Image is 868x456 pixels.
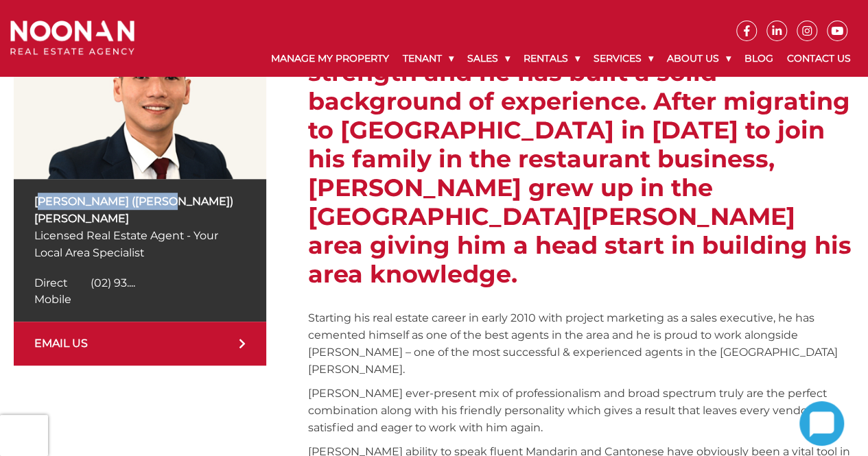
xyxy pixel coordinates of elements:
[14,322,266,365] a: EMAIL US
[34,293,92,306] a: Click to reveal phone number
[14,1,266,179] img: Simon (Xin Rong) Cai
[34,293,71,306] span: Mobile
[264,41,396,76] a: Manage My Property
[308,385,854,436] p: [PERSON_NAME] ever-present mix of professionalism and broad spectrum truly are the perfect combin...
[460,41,517,76] a: Sales
[738,41,780,76] a: Blog
[660,41,738,76] a: About Us
[10,21,134,55] img: Noonan Real Estate Agency
[34,227,246,261] p: Licensed Real Estate Agent - Your Local Area Specialist
[308,1,854,289] h2: [PERSON_NAME] achievements in real estate have gone from strength to strength and he has built a ...
[396,41,460,76] a: Tenant
[34,193,246,227] p: [PERSON_NAME] ([PERSON_NAME]) [PERSON_NAME]
[587,41,660,76] a: Services
[34,276,135,289] a: Click to reveal phone number
[91,276,135,289] span: (02) 93....
[780,41,858,76] a: Contact Us
[517,41,587,76] a: Rentals
[308,309,854,378] p: Starting his real estate career in early 2010 with project marketing as a sales executive, he has...
[34,276,67,289] span: Direct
